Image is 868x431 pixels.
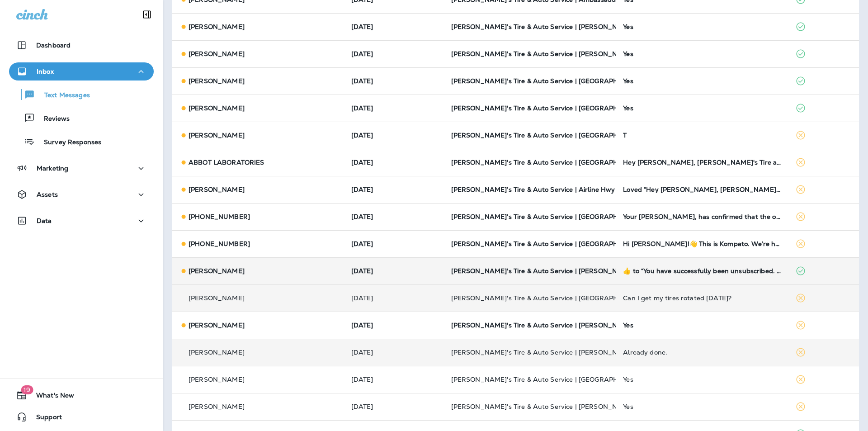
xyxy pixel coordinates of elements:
[451,240,649,248] span: [PERSON_NAME]'s Tire & Auto Service | [GEOGRAPHIC_DATA]
[451,403,635,411] span: [PERSON_NAME]'s Tire & Auto Service | [PERSON_NAME]
[21,385,33,394] span: 19
[623,159,781,166] div: Hey Breck, Chabill's Tire and Auto Service would love to help keep your vehicle in top shape! Enj...
[451,185,615,194] span: [PERSON_NAME]’s Tire & Auto Service | Airline Hwy
[623,240,781,247] div: Hi Duane!👋 This is Kompato. We’re here to help! Call 1-888-566-7280 or visit https://myaccount.ko...
[37,68,54,75] p: Inbox
[351,294,437,302] p: Aug 29, 2025 09:05 AM
[351,322,437,329] p: Aug 28, 2025 09:01 PM
[451,321,635,329] span: [PERSON_NAME]'s Tire & Auto Service | [PERSON_NAME]
[9,62,154,81] button: Inbox
[189,23,245,30] p: [PERSON_NAME]
[351,376,437,383] p: Aug 28, 2025 12:44 PM
[623,349,781,356] div: Already done.
[351,240,437,247] p: Aug 29, 2025 02:31 PM
[451,77,705,85] span: [PERSON_NAME]'s Tire & Auto Service | [GEOGRAPHIC_DATA][PERSON_NAME]
[36,42,71,49] p: Dashboard
[351,77,437,85] p: Aug 31, 2025 07:02 AM
[451,267,635,275] span: [PERSON_NAME]'s Tire & Auto Service | [PERSON_NAME]
[451,375,705,384] span: [PERSON_NAME]'s Tire & Auto Service | [GEOGRAPHIC_DATA][PERSON_NAME]
[9,159,154,177] button: Marketing
[623,104,781,112] div: Yes
[623,267,781,275] div: ​👍​ to “ You have successfully been unsubscribed. You will not receive any more messages from thi...
[189,77,245,85] p: [PERSON_NAME]
[351,132,437,139] p: Aug 30, 2025 09:04 AM
[37,217,52,224] p: Data
[623,77,781,85] div: Yes
[189,159,264,166] p: ABBOT LABORATORIES
[623,186,781,193] div: Loved “Hey Kenny, Chabill's Tire and Auto Service would love to help keep your vehicle in top sha...
[35,138,101,147] p: Survey Responses
[451,294,649,302] span: [PERSON_NAME]'s Tire & Auto Service | [GEOGRAPHIC_DATA]
[189,132,245,139] p: [PERSON_NAME]
[623,23,781,30] div: Yes
[451,158,649,166] span: [PERSON_NAME]'s Tire & Auto Service | [GEOGRAPHIC_DATA]
[189,403,245,410] p: [PERSON_NAME]
[623,213,781,220] div: Your Dasher, Natasha, has confirmed that the order was handed to you. Please reach out to Natasha...
[351,104,437,112] p: Aug 31, 2025 07:01 AM
[623,294,781,302] div: Can I get my tires rotated today?
[189,104,245,112] p: [PERSON_NAME]
[623,322,781,329] div: Yes
[189,213,250,220] p: [PHONE_NUMBER]
[189,186,245,193] p: [PERSON_NAME]
[9,408,154,426] button: Support
[9,132,154,151] button: Survey Responses
[351,403,437,410] p: Aug 28, 2025 12:39 PM
[189,267,245,275] p: [PERSON_NAME]
[451,104,649,112] span: [PERSON_NAME]'s Tire & Auto Service | [GEOGRAPHIC_DATA]
[451,23,635,31] span: [PERSON_NAME]'s Tire & Auto Service | [PERSON_NAME]
[451,348,635,356] span: [PERSON_NAME]'s Tire & Auto Service | [PERSON_NAME]
[134,5,160,24] button: Collapse Sidebar
[35,91,90,100] p: Text Messages
[37,191,58,198] p: Assets
[189,240,250,247] p: [PHONE_NUMBER]
[27,413,62,424] span: Support
[451,213,649,221] span: [PERSON_NAME]'s Tire & Auto Service | [GEOGRAPHIC_DATA]
[623,376,781,383] div: Yes
[189,322,245,329] p: [PERSON_NAME]
[351,50,437,57] p: Aug 31, 2025 07:03 AM
[451,50,705,58] span: [PERSON_NAME]'s Tire & Auto Service | [PERSON_NAME][GEOGRAPHIC_DATA]
[9,185,154,204] button: Assets
[189,349,245,356] p: [PERSON_NAME]
[189,376,245,383] p: [PERSON_NAME]
[9,212,154,230] button: Data
[351,349,437,356] p: Aug 28, 2025 03:07 PM
[37,165,68,172] p: Marketing
[35,115,70,123] p: Reviews
[189,294,245,302] p: [PERSON_NAME]
[351,23,437,30] p: Aug 31, 2025 07:03 AM
[9,85,154,104] button: Text Messages
[189,50,245,57] p: [PERSON_NAME]
[451,131,649,139] span: [PERSON_NAME]'s Tire & Auto Service | [GEOGRAPHIC_DATA]
[623,403,781,410] div: Yes
[27,392,74,403] span: What's New
[9,386,154,404] button: 19What's New
[9,36,154,54] button: Dashboard
[351,267,437,275] p: Aug 29, 2025 02:19 PM
[623,50,781,57] div: Yes
[351,213,437,220] p: Aug 29, 2025 03:49 PM
[351,159,437,166] p: Aug 30, 2025 09:04 AM
[623,132,781,139] div: T
[9,109,154,128] button: Reviews
[351,186,437,193] p: Aug 29, 2025 05:02 PM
